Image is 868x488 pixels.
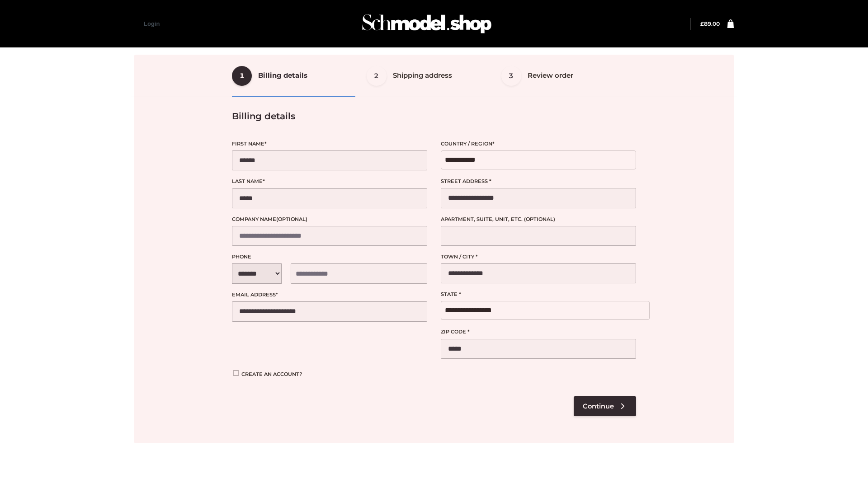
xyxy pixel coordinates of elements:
a: £89.00 [700,20,720,27]
span: £ [700,20,704,27]
img: Schmodel Admin 964 [359,6,495,42]
a: Login [144,20,160,27]
bdi: 89.00 [700,20,720,27]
